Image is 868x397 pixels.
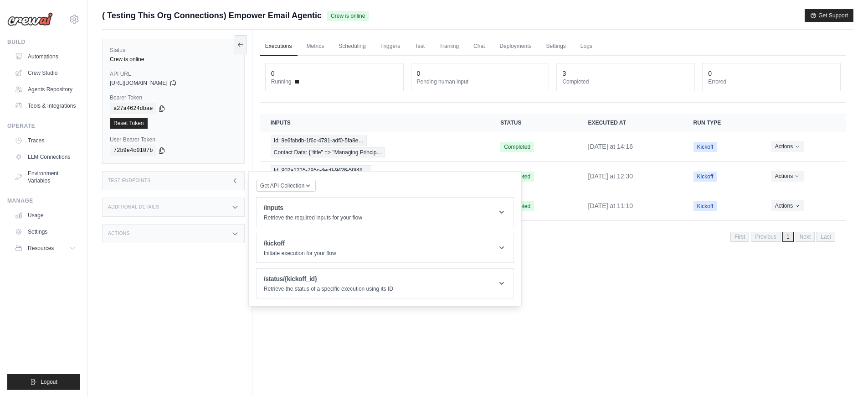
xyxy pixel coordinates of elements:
[271,165,371,175] span: Id: 902a1235-795c-4ec0-9426-58f48…
[489,114,577,132] th: Status
[11,225,80,239] a: Settings
[264,203,362,212] h1: /inputs
[260,225,846,248] nav: Pagination
[7,122,80,130] div: Operate
[108,231,130,236] h3: Actions
[301,37,330,56] a: Metrics
[11,208,80,223] a: Usage
[7,12,53,26] img: Logo
[110,56,237,63] div: Crew is online
[683,114,760,132] th: Run Type
[796,232,815,242] span: Next
[693,172,717,182] span: Kickoff
[260,114,846,248] section: Crew executions table
[264,274,393,283] h1: /status/{kickoff_id}
[693,201,717,211] span: Kickoff
[11,133,80,148] a: Traces
[771,171,804,182] button: Actions for execution
[588,143,633,150] time: October 3, 2025 at 14:16 CDT
[28,245,54,252] span: Resources
[110,145,156,156] code: 72b9e4c0107b
[110,47,237,54] label: Status
[730,232,749,242] span: First
[327,11,369,21] span: Crew is online
[588,202,633,209] time: October 2, 2025 at 11:10 CDT
[417,69,421,78] div: 0
[11,49,80,64] a: Automations
[11,150,80,164] a: LLM Connections
[11,241,80,256] button: Resources
[7,38,80,46] div: Build
[805,9,853,22] button: Get Support
[11,82,80,97] a: Agents Repository
[264,285,393,293] p: Retrieve the status of a specific execution using its ID
[256,180,316,192] button: Get API Collection
[271,136,367,146] span: Id: 9e6fabdb-1f6c-4781-adf0-5fa8e…
[575,37,598,56] a: Logs
[11,99,80,113] a: Tools & Integrations
[540,37,571,56] a: Settings
[782,232,794,242] span: 1
[110,118,148,129] a: Reset Token
[108,204,159,210] h3: Additional Details
[271,69,275,78] div: 0
[562,78,689,85] dt: Completed
[110,79,168,87] span: [URL][DOMAIN_NAME]
[417,78,544,85] dt: Pending human input
[730,232,835,242] nav: Pagination
[7,374,80,390] button: Logout
[264,239,336,248] h1: /kickoff
[271,147,385,157] span: Contact Data: {"title" => "Managing Princip…
[102,9,322,22] span: ( Testing This Org Connections) Empower Email Agentic
[110,70,237,78] label: API URL
[375,37,406,56] a: Triggers
[708,78,835,85] dt: Errored
[11,66,80,80] a: Crew Studio
[817,232,835,242] span: Last
[271,78,292,85] span: Running
[264,214,362,221] p: Retrieve the required inputs for your flow
[333,37,371,56] a: Scheduling
[693,142,717,152] span: Kickoff
[588,172,633,180] time: October 3, 2025 at 12:30 CDT
[494,37,537,56] a: Deployments
[110,136,237,143] label: User Bearer Token
[7,197,80,204] div: Manage
[708,69,712,78] div: 0
[11,166,80,188] a: Environment Variables
[434,37,464,56] a: Training
[260,182,304,189] span: Get API Collection
[264,250,336,257] p: Initiate execution for your flow
[110,94,237,101] label: Bearer Token
[751,232,781,242] span: Previous
[500,142,534,152] span: Completed
[260,37,298,56] a: Executions
[271,165,478,187] a: View execution details for Id
[260,114,489,132] th: Inputs
[468,37,490,56] a: Chat
[577,114,683,132] th: Executed at
[562,69,566,78] div: 3
[771,141,804,152] button: Actions for execution
[41,378,57,386] span: Logout
[110,103,156,114] code: a27a4624dbae
[271,136,478,157] a: View execution details for Id
[771,200,804,211] button: Actions for execution
[108,178,151,183] h3: Test Endpoints
[409,37,430,56] a: Test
